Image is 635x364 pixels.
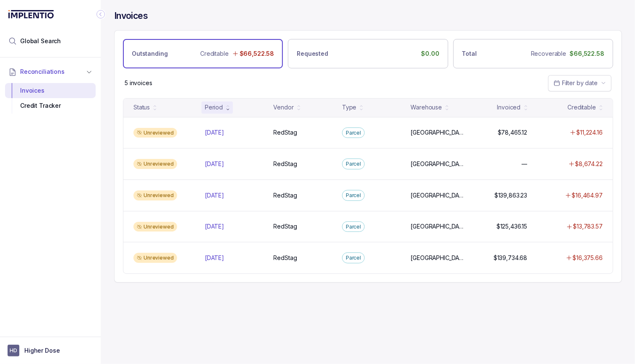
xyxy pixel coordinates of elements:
p: [DATE] [205,254,224,262]
p: $13,783.57 [573,222,603,231]
p: $0.00 [421,49,439,58]
p: Requested [297,49,328,58]
p: Parcel [346,254,361,262]
p: $16,464.97 [572,191,603,200]
p: $66,522.58 [240,49,274,58]
p: RedStag [274,160,297,168]
p: [DATE] [205,160,224,168]
p: Creditable [200,49,229,58]
p: 5 invoices [125,79,152,87]
p: RedStag [274,254,297,262]
p: Parcel [346,223,361,231]
div: Type [342,103,356,112]
p: Parcel [346,160,361,168]
p: Total [462,49,477,58]
div: Collapse Icon [96,9,106,19]
p: Parcel [346,191,361,200]
span: Reconciliations [20,68,65,76]
div: Unreviewed [133,253,177,263]
div: Credit Tracker [12,98,89,113]
p: Parcel [346,129,361,137]
p: $16,375.66 [572,254,603,262]
p: [GEOGRAPHIC_DATA], [GEOGRAPHIC_DATA] [411,254,464,262]
button: Date Range Picker [548,75,611,91]
p: $139,863.23 [494,191,527,200]
div: Unreviewed [133,159,177,169]
h4: Invoices [114,10,148,22]
div: Invoiced [497,103,521,112]
div: Period [205,103,223,112]
p: [GEOGRAPHIC_DATA], [GEOGRAPHIC_DATA] [411,191,464,200]
button: User initialsHigher Dose [8,345,93,356]
span: Filter by date [562,79,598,86]
p: RedStag [274,222,297,231]
div: Status [133,103,150,112]
div: Remaining page entries [125,79,152,87]
div: Unreviewed [133,222,177,232]
div: Vendor [274,103,294,112]
p: Recoverable [531,49,566,58]
p: [GEOGRAPHIC_DATA], [GEOGRAPHIC_DATA] [411,128,464,137]
p: RedStag [274,128,297,137]
p: [GEOGRAPHIC_DATA], [GEOGRAPHIC_DATA] [411,160,464,168]
p: $78,465.12 [498,128,528,137]
div: Unreviewed [133,128,177,138]
p: $139,734.68 [494,254,527,262]
button: Reconciliations [5,62,96,81]
p: [GEOGRAPHIC_DATA], [GEOGRAPHIC_DATA] [411,222,464,231]
div: Creditable [567,103,596,112]
p: $66,522.58 [570,49,604,58]
div: Warehouse [411,103,442,112]
span: User initials [8,345,19,356]
p: RedStag [274,191,297,200]
div: Reconciliations [5,81,96,115]
search: Date Range Picker [554,79,598,87]
p: — [522,160,528,168]
div: Invoices [12,83,89,98]
p: $11,224.16 [576,128,603,137]
p: [DATE] [205,128,224,137]
p: $8,674.22 [575,160,603,168]
p: $125,436.15 [497,222,527,231]
span: Global Search [20,37,61,45]
div: Unreviewed [133,190,177,200]
p: Higher Dose [24,346,60,355]
p: [DATE] [205,222,224,231]
p: [DATE] [205,191,224,200]
p: Outstanding [132,49,167,58]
